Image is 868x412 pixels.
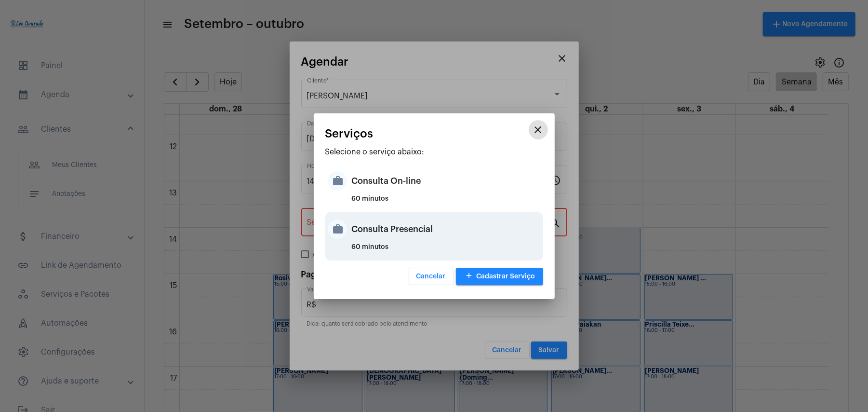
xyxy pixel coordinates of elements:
[325,127,374,140] span: Serviços
[328,220,347,239] mat-icon: work
[533,124,544,136] mat-icon: close
[464,270,475,283] mat-icon: add
[464,273,535,280] span: Cadastrar Serviço
[409,268,454,285] button: Cancelar
[352,195,541,210] div: 60 minutos
[456,268,543,285] button: Cadastrar Serviço
[328,171,347,191] mat-icon: work
[352,166,541,195] div: Consulta On-line
[416,273,446,280] span: Cancelar
[325,148,543,156] p: Selecione o serviço abaixo:
[352,244,541,258] div: 60 minutos
[352,215,541,244] div: Consulta Presencial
